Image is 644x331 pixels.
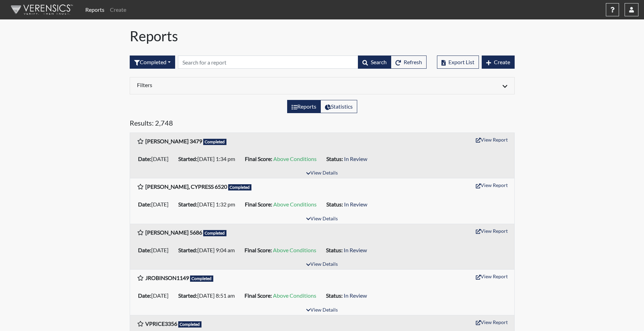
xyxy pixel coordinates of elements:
span: Export List [448,59,474,65]
span: Completed [203,230,227,236]
button: View Details [303,169,341,178]
li: [DATE] [135,199,175,210]
span: Completed [190,275,214,282]
button: View Report [473,317,511,328]
span: Above Conditions [273,155,317,162]
h1: Reports [130,28,515,44]
b: Final Score: [244,247,272,253]
h5: Results: 2,748 [130,119,515,130]
div: Click to expand/collapse filters [132,82,513,90]
b: [PERSON_NAME] 5686 [145,229,202,236]
span: Refresh [404,59,422,65]
b: [PERSON_NAME], CYPRESS 6520 [145,183,227,190]
button: Search [358,56,391,69]
b: Status: [326,292,343,299]
a: Create [107,3,129,17]
button: View Details [303,214,341,224]
label: View statistics about completed interviews [320,100,357,113]
label: View the list of reports [287,100,321,113]
span: Create [494,59,510,65]
span: Above Conditions [273,247,316,253]
div: Filter by interview status [130,56,175,69]
span: Completed [203,139,227,145]
span: Completed [228,184,252,190]
b: Status: [326,155,343,162]
a: Reports [83,3,107,17]
button: Create [482,56,515,69]
span: Completed [178,321,202,328]
b: VPRICE3356 [145,320,177,327]
span: In Review [344,155,367,162]
b: Started: [178,247,197,253]
span: Search [371,59,387,65]
span: In Review [344,201,367,207]
b: Final Score: [244,292,272,299]
b: Started: [178,155,197,162]
b: Date: [138,247,151,253]
li: [DATE] [135,153,175,164]
b: Date: [138,201,151,207]
b: Final Score: [245,155,272,162]
span: In Review [344,292,367,299]
li: [DATE] 9:04 am [175,245,242,256]
button: Refresh [391,56,427,69]
b: Date: [138,292,151,299]
b: Status: [326,201,343,207]
button: View Details [303,260,341,269]
b: Started: [178,201,197,207]
b: Started: [178,292,197,299]
b: JROBINSON1149 [145,274,189,281]
span: Above Conditions [273,201,317,207]
button: Export List [437,56,479,69]
li: [DATE] [135,245,175,256]
span: In Review [344,247,367,253]
span: Above Conditions [273,292,316,299]
button: View Report [473,134,511,145]
button: View Report [473,180,511,190]
h6: Filters [137,82,317,88]
button: View Details [303,306,341,315]
li: [DATE] 1:32 pm [175,199,242,210]
li: [DATE] [135,290,175,301]
b: Date: [138,155,151,162]
b: Final Score: [245,201,272,207]
li: [DATE] 1:34 pm [175,153,242,164]
button: Completed [130,56,175,69]
b: Status: [326,247,343,253]
input: Search by Registration ID, Interview Number, or Investigation Name. [178,56,358,69]
button: View Report [473,226,511,236]
li: [DATE] 8:51 am [175,290,242,301]
button: View Report [473,271,511,282]
b: [PERSON_NAME] 3479 [145,138,202,144]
